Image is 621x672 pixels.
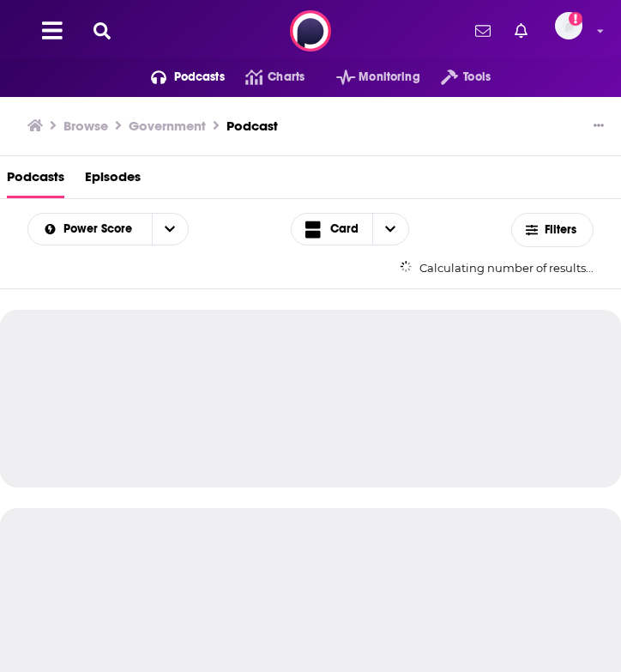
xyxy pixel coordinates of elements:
[569,12,582,26] svg: Add a profile image
[420,64,491,91] button: open menu
[291,213,409,245] button: Choose View
[27,213,189,245] h2: Choose List sort
[226,118,278,134] h3: Podcast
[508,16,534,45] a: Show notifications dropdown
[174,65,225,89] span: Podcasts
[468,16,497,45] a: Show notifications dropdown
[330,223,359,235] span: Card
[268,65,304,89] span: Charts
[7,163,64,198] a: Podcasts
[85,163,141,198] a: Episodes
[290,10,331,51] img: Podchaser - Follow, Share and Rate Podcasts
[555,12,582,39] img: User Profile
[63,223,138,235] span: Power Score
[555,12,582,39] span: Logged in as ASabine
[463,65,491,89] span: Tools
[316,64,420,91] button: open menu
[555,12,593,50] a: Logged in as ASabine
[225,64,304,91] a: Charts
[130,64,225,91] button: open menu
[587,118,611,135] button: Show More Button
[152,214,188,245] button: open menu
[28,223,152,235] button: open menu
[545,224,579,236] span: Filters
[400,261,594,275] div: Calculating number of results...
[359,65,419,89] span: Monitoring
[63,118,108,134] a: Browse
[511,213,594,247] button: Filters
[129,118,206,134] h1: Government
